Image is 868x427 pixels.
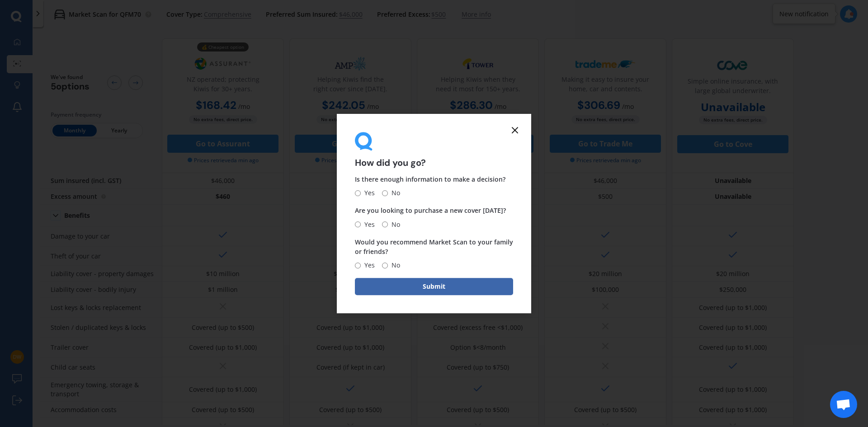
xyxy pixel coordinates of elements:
[355,206,506,215] span: Are you looking to purchase a new cover [DATE]?
[355,238,513,256] span: Would you recommend Market Scan to your family or friends?
[382,221,388,227] input: No
[355,221,361,227] input: Yes
[361,188,375,199] span: Yes
[361,260,375,271] span: Yes
[355,132,513,168] div: How did you go?
[388,219,400,230] span: No
[382,190,388,196] input: No
[388,188,400,199] span: No
[830,391,857,418] a: Open chat
[361,219,375,230] span: Yes
[355,190,361,196] input: Yes
[382,263,388,268] input: No
[355,175,505,184] span: Is there enough information to make a decision?
[355,278,513,295] button: Submit
[355,263,361,268] input: Yes
[388,260,400,271] span: No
